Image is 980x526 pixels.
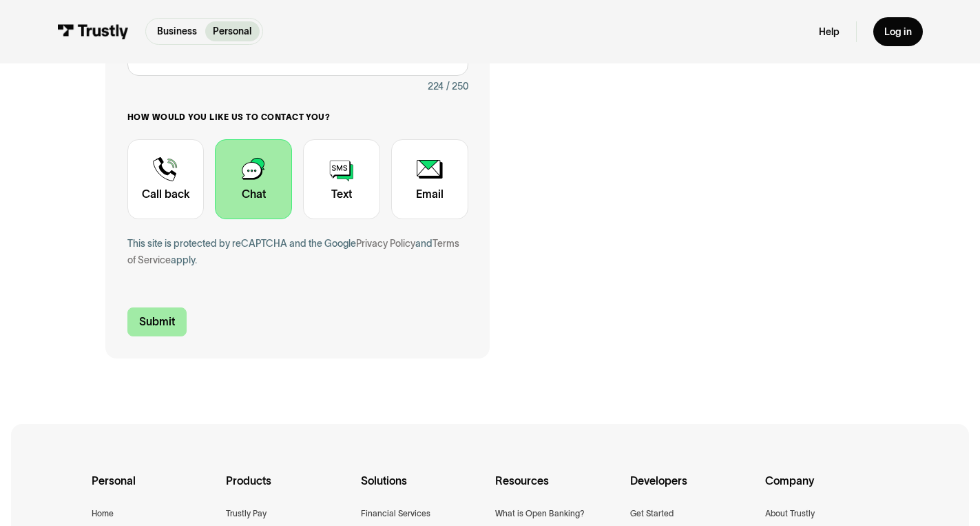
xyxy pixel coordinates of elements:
a: Home [92,507,114,521]
a: About Trustly [765,507,815,521]
img: Trustly Logo [57,24,129,39]
div: Solutions [361,472,485,507]
a: Personal [205,21,260,41]
a: What is Open Banking? [495,507,585,521]
div: Log in [884,26,912,38]
div: Personal [92,472,216,507]
p: Business [157,24,197,39]
label: How would you like us to contact you? [127,112,468,123]
div: Resources [495,472,619,507]
div: This site is protected by reCAPTCHA and the Google and apply. [127,236,468,269]
a: Help [819,26,840,38]
a: Financial Services [361,507,430,521]
div: 224 [428,79,444,95]
div: / 250 [446,79,468,95]
a: Log in [873,17,923,46]
a: Trustly Pay [226,507,267,521]
div: Company [765,472,889,507]
a: Terms of Service [127,238,459,265]
a: Privacy Policy [356,238,415,249]
p: Personal [213,24,251,39]
div: Developers [630,472,754,507]
input: Submit [127,307,187,336]
div: Products [226,472,350,507]
a: Business [149,21,205,41]
a: Get Started [630,507,674,521]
